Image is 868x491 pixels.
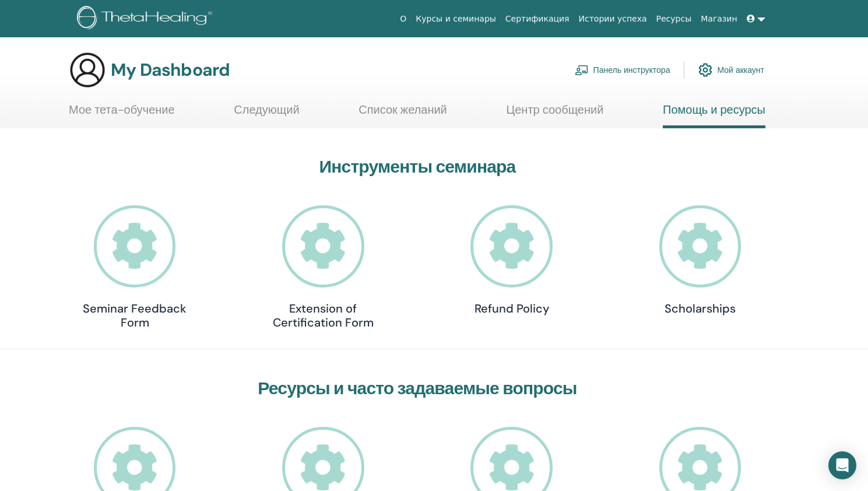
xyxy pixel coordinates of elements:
[111,59,230,80] h3: My Dashboard
[454,205,570,315] a: Refund Policy
[642,205,758,315] a: Scholarships
[575,57,670,83] a: Панель инструктора
[77,6,216,32] img: logo.png
[501,8,574,30] a: Сертификация
[411,8,501,30] a: Курсы и семинары
[69,51,106,89] img: generic-user-icon.jpg
[642,301,758,315] h4: Scholarships
[663,103,765,128] a: Помощь и ресурсы
[828,451,856,479] div: Open Intercom Messenger
[698,60,712,80] img: cog.svg
[76,205,193,329] a: Seminar Feedback Form
[652,8,697,30] a: Ресурсы
[234,103,299,125] a: Следующий
[265,301,381,329] h4: Extension of Certification Form
[454,301,570,315] h4: Refund Policy
[395,8,411,30] a: О
[69,103,175,125] a: Мое тета-обучение
[575,65,589,75] img: chalkboard-teacher.svg
[506,103,603,125] a: Центр сообщений
[76,301,193,329] h4: Seminar Feedback Form
[696,8,742,30] a: Магазин
[265,205,381,329] a: Extension of Certification Form
[698,57,764,83] a: Мой аккаунт
[359,103,447,125] a: Список желаний
[76,156,758,177] h3: Инструменты семинара
[574,8,652,30] a: Истории успеха
[76,378,758,399] h3: Ресурсы и часто задаваемые вопросы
